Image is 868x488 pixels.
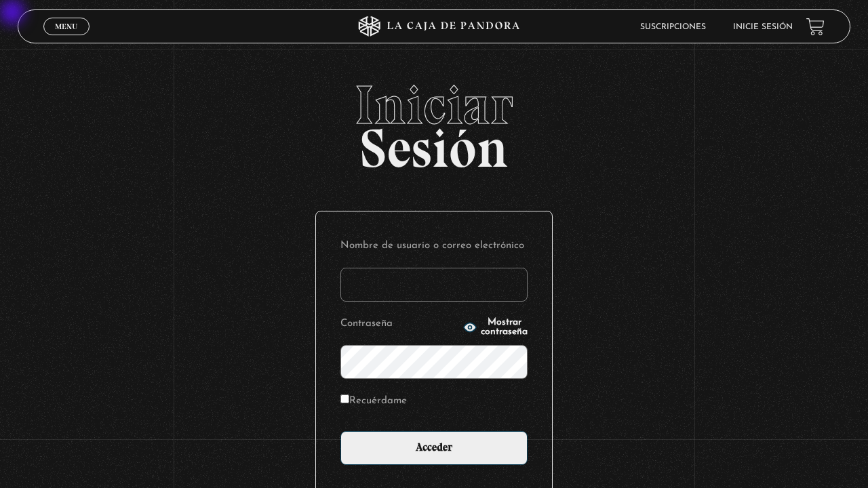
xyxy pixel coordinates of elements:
button: Mostrar contraseña [463,318,528,337]
a: Suscripciones [640,23,706,31]
input: Acceder [340,431,528,465]
label: Recuérdame [340,391,407,412]
span: Menu [55,22,77,30]
a: Inicie sesión [733,23,793,31]
span: Iniciar [18,78,851,132]
label: Nombre de usuario o correo electrónico [340,236,528,257]
a: View your shopping cart [806,18,825,36]
input: Recuérdame [340,394,349,403]
span: Mostrar contraseña [481,318,528,337]
label: Contraseña [340,314,459,335]
span: Cerrar [51,34,83,43]
h2: Sesión [18,78,851,165]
